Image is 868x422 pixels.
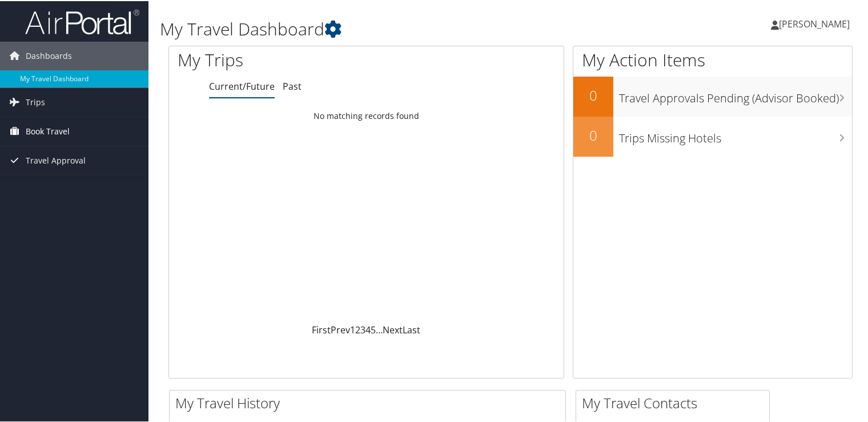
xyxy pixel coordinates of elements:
[573,116,852,156] a: 0Trips Missing Hotels
[365,323,371,335] a: 4
[582,392,769,412] h2: My Travel Contacts
[312,323,331,335] a: First
[26,41,72,69] span: Dashboards
[779,17,850,29] span: [PERSON_NAME]
[283,79,302,91] a: Past
[175,392,565,412] h2: My Travel History
[169,105,564,125] td: No matching records found
[26,145,86,174] span: Travel Approval
[403,323,420,335] a: Last
[360,323,365,335] a: 3
[383,323,403,335] a: Next
[619,124,852,145] h3: Trips Missing Hotels
[178,47,391,71] h1: My Trips
[619,83,852,105] h3: Travel Approvals Pending (Advisor Booked)
[371,323,376,335] a: 5
[573,47,852,71] h1: My Action Items
[26,87,45,116] span: Trips
[26,116,70,145] span: Book Travel
[209,79,275,91] a: Current/Future
[350,323,355,335] a: 1
[573,75,852,116] a: 0Travel Approvals Pending (Advisor Booked)
[573,85,613,104] h2: 0
[573,125,613,144] h2: 0
[160,16,628,40] h1: My Travel Dashboard
[25,7,139,34] img: airportal-logo.png
[376,323,383,335] span: …
[355,323,360,335] a: 2
[331,323,350,335] a: Prev
[771,6,861,40] a: [PERSON_NAME]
